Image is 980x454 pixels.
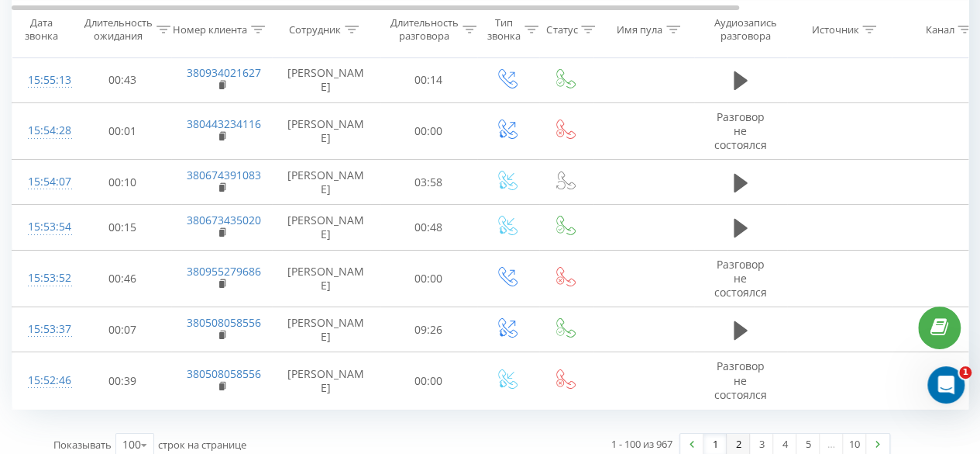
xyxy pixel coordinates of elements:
[272,160,380,205] td: [PERSON_NAME]
[173,23,247,36] div: Номер клиента
[546,23,577,36] div: Статус
[714,359,767,401] span: Разговор не состоялся
[74,250,171,307] td: 00:46
[811,23,858,36] div: Источник
[187,65,261,80] a: 380934021627
[187,315,261,330] a: 380508058556
[272,102,380,160] td: [PERSON_NAME]
[187,168,261,182] a: 380674391083
[380,160,477,205] td: 03:58
[927,366,965,404] iframe: Intercom live chat
[12,16,70,43] div: Дата звонка
[380,57,477,102] td: 00:14
[617,23,662,36] div: Имя пула
[707,16,782,43] div: Аудиозапись разговора
[611,436,672,452] div: 1 - 100 из 967
[84,16,153,43] div: Длительность ожидания
[272,352,380,410] td: [PERSON_NAME]
[122,437,141,452] div: 100
[714,109,767,152] span: Разговор не состоялся
[380,307,477,352] td: 09:26
[959,366,971,379] span: 1
[28,167,59,197] div: 15:54:07
[74,160,171,205] td: 00:10
[74,57,171,102] td: 00:43
[187,264,261,279] a: 380955279686
[28,366,59,396] div: 15:52:46
[925,23,954,36] div: Канал
[187,116,261,131] a: 380443234116
[28,65,59,95] div: 15:55:13
[289,23,341,36] div: Сотрудник
[74,205,171,250] td: 00:15
[74,352,171,410] td: 00:39
[28,116,59,146] div: 15:54:28
[272,250,380,307] td: [PERSON_NAME]
[74,102,171,160] td: 00:01
[380,102,477,160] td: 00:00
[187,366,261,381] a: 380508058556
[74,307,171,352] td: 00:07
[28,212,59,242] div: 15:53:54
[272,307,380,352] td: [PERSON_NAME]
[380,352,477,410] td: 00:00
[380,250,477,307] td: 00:00
[28,263,59,293] div: 15:53:52
[714,257,767,300] span: Разговор не состоялся
[28,314,59,345] div: 15:53:37
[390,16,459,43] div: Длительность разговора
[272,57,380,102] td: [PERSON_NAME]
[380,205,477,250] td: 00:48
[187,213,261,227] a: 380673435020
[53,438,112,452] span: Показывать
[272,205,380,250] td: [PERSON_NAME]
[158,438,246,452] span: строк на странице
[487,16,521,43] div: Тип звонка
